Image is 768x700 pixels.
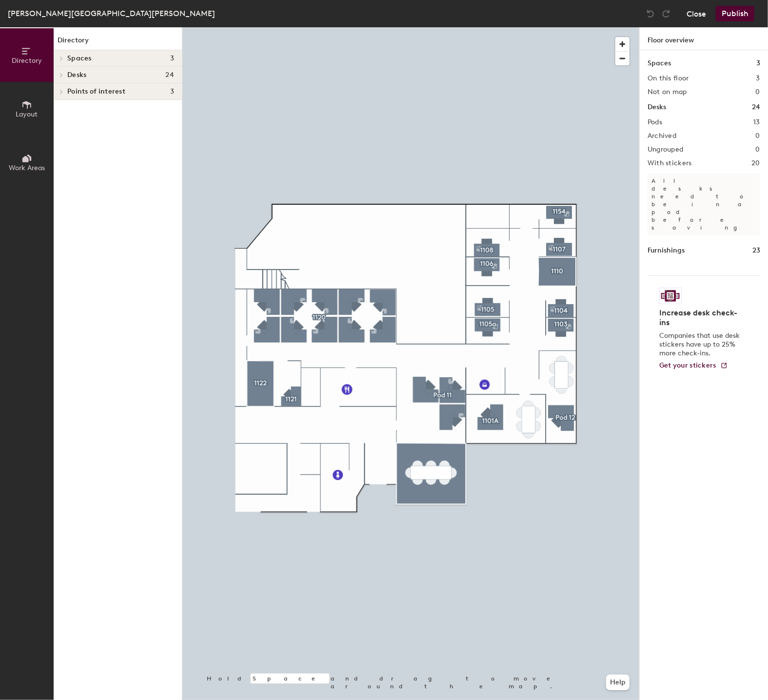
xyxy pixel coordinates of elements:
p: Companies that use desk stickers have up to 25% more check-ins. [659,331,743,358]
h2: Not on map [648,88,687,96]
h1: 23 [752,245,760,256]
h2: 0 [756,132,760,140]
button: Help [606,675,630,690]
span: 3 [170,88,174,96]
h2: 0 [756,146,760,154]
h1: Desks [648,102,666,113]
h1: Furnishings [648,245,685,256]
span: Layout [16,110,38,118]
h2: With stickers [648,159,692,167]
span: Desks [67,71,86,79]
div: [PERSON_NAME][GEOGRAPHIC_DATA][PERSON_NAME] [8,7,215,19]
h1: Directory [54,35,182,50]
h2: Pods [648,118,662,126]
h4: Increase desk check-ins [659,308,743,328]
h1: 24 [752,102,760,113]
h2: 3 [756,75,760,82]
button: Publish [716,6,754,21]
span: Directory [12,57,42,65]
h2: On this floor [648,75,689,82]
span: Get your stickers [659,361,716,369]
a: Get your stickers [659,362,728,370]
img: Sticker logo [659,288,682,304]
h2: 0 [756,88,760,96]
h2: Archived [648,132,676,140]
button: Close [687,6,706,21]
span: Spaces [67,55,92,62]
h2: 13 [753,118,760,126]
span: Points of interest [67,88,125,96]
span: Work Areas [9,164,45,172]
img: Undo [646,9,655,19]
h2: 20 [751,159,760,167]
span: 24 [165,71,174,79]
img: Redo [661,9,671,19]
h2: Ungrouped [648,146,684,154]
h1: Spaces [648,58,671,69]
span: 3 [170,55,174,62]
p: All desks need to be in a pod before saving [648,173,760,235]
h1: Floor overview [640,27,768,50]
h1: 3 [756,58,760,69]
